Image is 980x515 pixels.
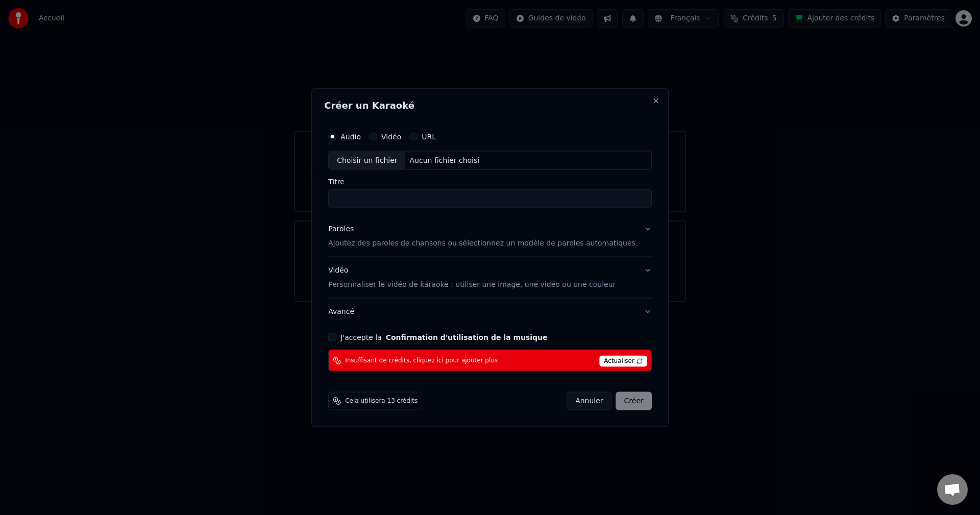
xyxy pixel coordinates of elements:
[329,151,405,169] div: Choisir un fichier
[406,155,484,165] div: Aucun fichier choisi
[345,356,498,364] span: Insuffisant de crédits, cliquez ici pour ajouter plus
[567,392,611,410] button: Annuler
[422,133,436,140] label: URL
[328,216,652,257] button: ParolesAjoutez des paroles de chansons ou sélectionnez un modèle de paroles automatiques
[340,334,547,341] label: J'accepte la
[328,299,652,325] button: Avancé
[328,265,616,290] div: Vidéo
[328,238,635,249] p: Ajoutez des paroles de chansons ou sélectionnez un modèle de paroles automatiques
[328,280,616,290] p: Personnaliser le vidéo de karaoké : utiliser une image, une vidéo ou une couleur
[345,397,418,405] span: Cela utilisera 13 crédits
[386,334,548,341] button: J'accepte la
[324,101,656,110] h2: Créer un Karaoké
[340,133,361,140] label: Audio
[328,224,354,234] div: Paroles
[328,257,652,298] button: VidéoPersonnaliser le vidéo de karaoké : utiliser une image, une vidéo ou une couleur
[381,133,401,140] label: Vidéo
[328,178,652,185] label: Titre
[599,356,647,367] span: Actualiser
